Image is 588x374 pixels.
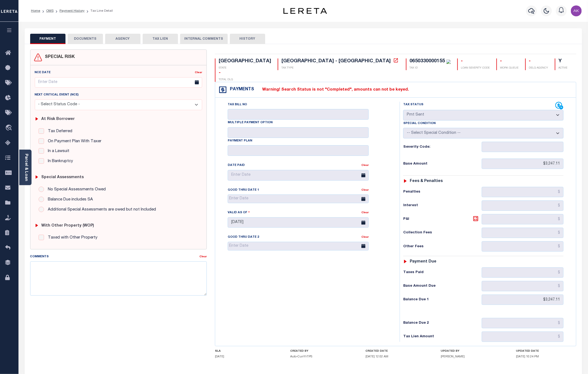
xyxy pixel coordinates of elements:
h6: Other Fees [403,245,482,249]
img: check-icon-green.svg [446,60,451,64]
a: Parcel & Loan [24,154,28,181]
input: Enter Date [228,242,369,251]
input: $ [482,332,564,342]
a: Clear [199,255,207,258]
button: PAYMENT [30,34,65,44]
h6: Balance Due 2 [403,321,482,325]
div: [GEOGRAPHIC_DATA] - [GEOGRAPHIC_DATA] [282,59,391,64]
h5: [DATE] 10:24 PM [516,355,577,358]
p: TOTAL DLQ [219,78,233,82]
input: $ [482,159,564,169]
label: Tax Deferred [45,128,72,135]
input: $ [482,241,564,252]
h6: Collection Fees [403,231,482,235]
input: Enter Date [228,170,369,181]
input: $ [482,228,564,238]
a: Clear [361,189,369,191]
div: - [461,58,490,64]
p: TAX TYPE [282,66,399,70]
label: Tax Bill No [228,103,247,107]
h4: SPECIAL RISK [42,55,75,60]
button: HISTORY [230,34,265,44]
p: TAX ID [410,66,451,70]
div: - [529,58,548,64]
label: In Bankruptcy [45,158,73,165]
label: Tax Status [403,103,423,107]
h4: CREATED BY [290,350,351,353]
h6: Tax Lien Amount [403,335,482,339]
p: DELQ AGENCY [529,66,548,70]
input: Enter Date [228,194,369,203]
h6: P&I [403,215,482,223]
h6: Taxes Paid [403,270,482,275]
a: Clear [361,211,369,214]
p: LOAN SEVERITY CODE [461,66,490,70]
label: Warning! Search Status is not "Completed", amounts can not be keyed. [254,87,409,93]
label: Good Thru Date 2 [228,235,259,240]
a: Home [31,9,40,13]
input: $ [482,200,564,211]
input: $ [482,295,564,305]
p: ACTIVE [559,66,568,70]
a: Clear [361,164,369,167]
input: $ [482,318,564,328]
input: Enter Date [35,77,202,88]
input: $ [482,187,564,197]
h6: Base Amount Due [403,284,482,288]
label: Date Paid [228,163,245,168]
div: Y [559,58,568,64]
h4: CREATED DATE [365,350,426,353]
input: Enter Date [228,217,369,228]
label: Good Thru Date 1 [228,188,259,193]
div: [GEOGRAPHIC_DATA] [219,58,271,64]
label: Comments [30,255,49,259]
label: Taxed with Other Property [45,235,98,241]
li: Tax Line Detail [85,8,113,13]
button: INTERNAL COMMENTS [180,34,228,44]
input: $ [482,214,564,224]
h6: Balance Due 1 [403,298,482,302]
h6: Interest [403,203,482,208]
h4: Payments [227,87,254,92]
label: Additional Special Assessments are owed but not Included [45,207,156,213]
h6: Penalties [403,190,482,194]
h4: UPDATED BY [441,350,501,353]
a: Clear [195,71,202,74]
h6: Payment due [410,259,437,264]
h6: with Other Property (WOP) [41,224,94,228]
p: WORK QUEUE [500,66,519,70]
label: Valid as Of [228,210,250,215]
h6: At Risk Borrower [41,117,75,122]
button: TAX LIEN [143,34,178,44]
img: logo-dark.svg [283,8,327,14]
div: - [500,58,519,64]
h5: [PERSON_NAME] [441,355,501,358]
label: Special Condition [403,121,436,126]
label: NCE Date [35,70,51,75]
label: No Special Assessments Owed [45,187,106,193]
i: travel_explore [5,125,14,132]
img: svg+xml;base64,PHN2ZyB4bWxucz0iaHR0cDovL3d3dy53My5vcmcvMjAwMC9zdmciIHBvaW50ZXItZXZlbnRzPSJub25lIi... [571,5,582,16]
h5: Auto-CurrYrTPS [290,355,351,358]
h6: Fees & Penalties [410,179,443,184]
label: In a Lawsuit [45,148,69,154]
a: OMS [46,9,54,13]
div: 0650330000155 [410,59,445,64]
h4: SLA [215,350,275,353]
p: STATE [219,66,271,70]
h6: Base Amount [403,162,482,166]
input: $ [482,281,564,291]
label: Multiple Payment Option [228,120,273,125]
h6: Special Assessments [41,175,84,180]
h6: Severity Code: [403,145,482,149]
label: Balance Due includes SA [45,197,93,203]
a: Payment History [60,9,85,13]
label: On Payment Plan With Taxer [45,138,101,145]
h4: UPDATED DATE [516,350,577,353]
button: AGENCY [105,34,140,44]
a: Clear [361,236,369,239]
input: $ [482,267,564,278]
h5: [DATE] 12:02 AM [365,355,426,358]
label: Payment Plan [228,139,252,143]
div: - [219,70,233,76]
